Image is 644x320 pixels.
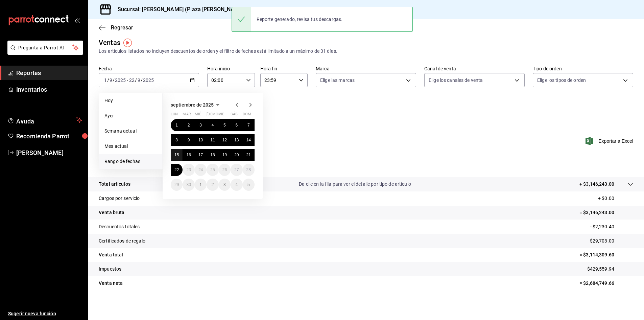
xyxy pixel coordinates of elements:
span: Hoy [104,97,157,104]
p: + $0.00 [598,195,633,202]
p: - $429,559.94 [585,266,633,273]
span: Ayuda [16,116,73,124]
span: Sugerir nueva función [8,310,82,317]
p: Certificados de regalo [99,237,145,245]
a: Pregunta a Parrot AI [5,49,83,56]
button: 18 de septiembre de 2025 [207,149,218,161]
button: 20 de septiembre de 2025 [231,149,242,161]
abbr: 21 de septiembre de 2025 [246,153,251,157]
abbr: jueves [207,112,246,119]
span: [PERSON_NAME] [16,148,82,157]
p: Descuentos totales [99,223,140,230]
abbr: 5 de octubre de 2025 [247,182,250,187]
button: 30 de septiembre de 2025 [183,179,194,191]
abbr: 14 de septiembre de 2025 [246,138,251,142]
div: Reporte generado, revisa tus descargas. [251,12,348,27]
span: Pregunta a Parrot AI [18,44,73,51]
button: 27 de septiembre de 2025 [231,164,242,176]
abbr: 2 de septiembre de 2025 [188,123,190,128]
input: -- [137,77,141,83]
div: Ventas [99,38,120,48]
abbr: 22 de septiembre de 2025 [174,167,179,172]
span: / [107,77,109,83]
abbr: 23 de septiembre de 2025 [186,167,191,172]
span: Elige las marcas [320,77,355,84]
abbr: 11 de septiembre de 2025 [210,138,215,142]
abbr: domingo [243,112,251,119]
input: ---- [143,77,154,83]
abbr: 16 de septiembre de 2025 [186,153,191,157]
span: Regresar [111,24,133,31]
button: 21 de septiembre de 2025 [243,149,255,161]
button: Pregunta a Parrot AI [7,41,83,55]
span: Inventarios [16,85,82,94]
button: septiembre de 2025 [171,101,222,109]
label: Tipo de orden [533,66,633,71]
abbr: 1 de septiembre de 2025 [175,123,178,128]
abbr: 18 de septiembre de 2025 [210,153,215,157]
p: - $29,703.00 [587,237,633,245]
abbr: 3 de octubre de 2025 [223,182,226,187]
abbr: 19 de septiembre de 2025 [222,153,227,157]
button: 12 de septiembre de 2025 [219,134,231,146]
p: Total artículos [99,181,130,188]
span: / [141,77,143,83]
button: 9 de septiembre de 2025 [183,134,194,146]
p: = $3,146,243.00 [579,209,633,216]
button: 5 de octubre de 2025 [243,179,255,191]
button: 23 de septiembre de 2025 [183,164,194,176]
span: / [135,77,137,83]
span: Elige los canales de venta [429,77,483,84]
button: 10 de septiembre de 2025 [195,134,207,146]
abbr: 27 de septiembre de 2025 [234,167,239,172]
abbr: 8 de septiembre de 2025 [175,138,178,142]
p: Venta total [99,251,123,258]
button: open_drawer_menu [74,18,80,23]
button: 6 de septiembre de 2025 [231,119,242,131]
abbr: 15 de septiembre de 2025 [174,153,179,157]
p: Impuestos [99,266,121,273]
span: Mes actual [104,143,157,150]
span: / [113,77,115,83]
button: 19 de septiembre de 2025 [219,149,231,161]
abbr: lunes [171,112,178,119]
button: 29 de septiembre de 2025 [171,179,183,191]
p: - $2,230.40 [590,223,633,230]
abbr: 26 de septiembre de 2025 [222,167,227,172]
button: Regresar [99,24,133,31]
abbr: 4 de septiembre de 2025 [212,123,214,128]
label: Fecha [99,66,199,71]
button: 22 de septiembre de 2025 [171,164,183,176]
p: Da clic en la fila para ver el detalle por tipo de artículo [299,181,411,188]
button: 8 de septiembre de 2025 [171,134,183,146]
button: 4 de septiembre de 2025 [207,119,218,131]
img: Tooltip marker [123,39,132,47]
abbr: miércoles [195,112,201,119]
button: 3 de octubre de 2025 [219,179,231,191]
span: Semana actual [104,128,157,135]
abbr: 9 de septiembre de 2025 [188,138,190,142]
label: Hora fin [260,66,308,71]
abbr: 13 de septiembre de 2025 [234,138,239,142]
div: Los artículos listados no incluyen descuentos de orden y el filtro de fechas está limitado a un m... [99,48,633,55]
button: 24 de septiembre de 2025 [195,164,207,176]
button: 2 de octubre de 2025 [207,179,218,191]
button: 15 de septiembre de 2025 [171,149,183,161]
abbr: martes [183,112,191,119]
h3: Sucursal: [PERSON_NAME] (Plaza [PERSON_NAME]) [112,5,246,14]
button: 4 de octubre de 2025 [231,179,242,191]
abbr: sábado [231,112,238,119]
p: + $3,146,243.00 [579,181,614,188]
abbr: 5 de septiembre de 2025 [223,123,226,128]
span: Ayer [104,112,157,119]
abbr: viernes [219,112,224,119]
button: 16 de septiembre de 2025 [183,149,194,161]
span: septiembre de 2025 [171,102,214,108]
p: Cargos por servicio [99,195,140,202]
p: Resumen [99,161,633,169]
button: 28 de septiembre de 2025 [243,164,255,176]
button: 17 de septiembre de 2025 [195,149,207,161]
abbr: 12 de septiembre de 2025 [222,138,227,142]
span: Exportar a Excel [587,137,633,145]
span: Elige los tipos de orden [537,77,586,84]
